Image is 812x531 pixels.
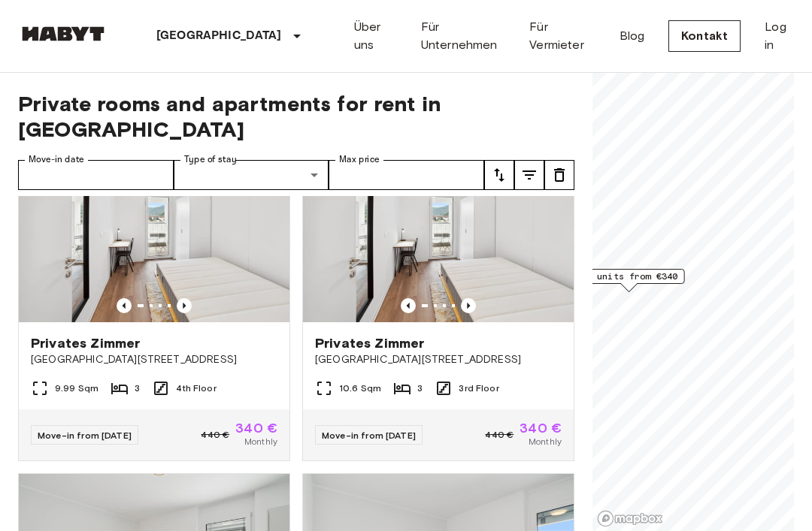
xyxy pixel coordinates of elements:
[31,352,277,367] span: [GEOGRAPHIC_DATA][STREET_ADDRESS]
[461,298,476,313] button: Previous image
[156,27,282,45] p: [GEOGRAPHIC_DATA]
[315,334,424,352] span: Privates Zimmer
[459,382,498,395] span: 3rd Floor
[18,26,108,41] img: Habyt
[18,91,574,142] span: Private rooms and apartments for rent in [GEOGRAPHIC_DATA]
[765,18,794,54] a: Log in
[339,153,380,166] label: Max price
[322,430,416,441] span: Move-in from [DATE]
[177,298,192,313] button: Previous image
[514,160,544,190] button: tune
[29,153,84,166] label: Move-in date
[668,20,741,52] a: Kontakt
[315,352,562,367] span: [GEOGRAPHIC_DATA][STREET_ADDRESS]
[417,382,423,395] span: 3
[18,160,174,190] input: Choose date
[176,382,216,395] span: 4th Floor
[235,421,277,435] span: 340 €
[520,421,562,435] span: 340 €
[339,382,381,395] span: 10.6 Sqm
[529,435,562,448] span: Monthly
[620,27,645,45] a: Blog
[55,382,98,395] span: 9.99 Sqm
[421,18,506,54] a: Für Unternehmen
[303,142,574,322] img: Marketing picture of unit AT-21-001-053-02
[485,428,514,442] span: 440 €
[201,428,229,442] span: 440 €
[244,435,277,448] span: Monthly
[597,510,663,527] a: Mapbox logo
[18,141,290,461] a: Marketing picture of unit AT-21-001-076-02Previous imagePrevious imagePrivates Zimmer[GEOGRAPHIC_...
[117,298,132,313] button: Previous image
[38,430,132,441] span: Move-in from [DATE]
[574,269,685,292] div: Map marker
[581,270,678,283] span: 22 units from €340
[31,334,140,352] span: Privates Zimmer
[19,142,289,322] img: Marketing picture of unit AT-21-001-076-02
[529,18,595,54] a: Für Vermieter
[484,160,514,190] button: tune
[544,160,574,190] button: tune
[401,298,416,313] button: Previous image
[302,141,574,461] a: Marketing picture of unit AT-21-001-053-02Previous imagePrevious imagePrivates Zimmer[GEOGRAPHIC_...
[135,382,140,395] span: 3
[354,18,397,54] a: Über uns
[184,153,237,166] label: Type of stay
